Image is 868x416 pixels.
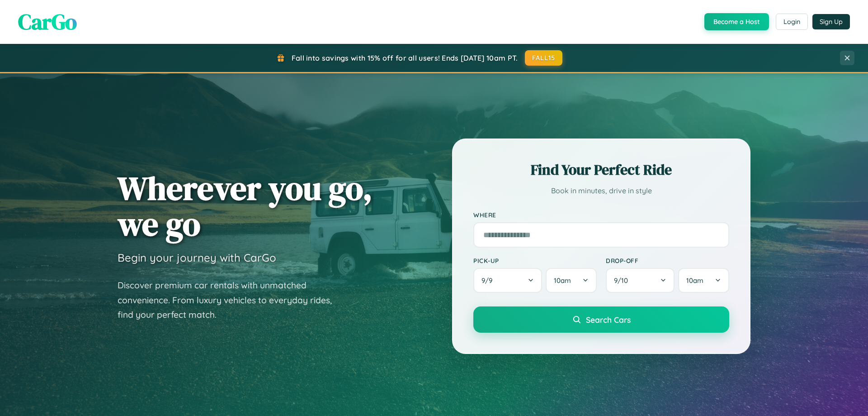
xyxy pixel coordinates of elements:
[606,257,729,264] label: Drop-off
[614,276,632,285] span: 9 / 10
[554,276,571,285] span: 10am
[776,14,808,30] button: Login
[473,257,597,264] label: Pick-up
[546,268,597,293] button: 10am
[18,7,77,37] span: CarGo
[686,276,703,285] span: 10am
[481,276,497,285] span: 9 / 9
[118,170,373,242] h1: Wherever you go, we go
[473,184,729,197] p: Book in minutes, drive in style
[292,53,518,62] span: Fall into savings with 15% off for all users! Ends [DATE] 10am PT.
[586,315,631,325] span: Search Cars
[473,211,729,219] label: Where
[606,268,675,293] button: 9/10
[525,50,563,66] button: FALL15
[118,251,276,264] h3: Begin your journey with CarGo
[812,14,850,29] button: Sign Up
[473,160,729,180] h2: Find Your Perfect Ride
[473,268,542,293] button: 9/9
[704,13,769,30] button: Become a Host
[473,306,729,333] button: Search Cars
[118,278,344,322] p: Discover premium car rentals with unmatched convenience. From luxury vehicles to everyday rides, ...
[678,268,729,293] button: 10am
